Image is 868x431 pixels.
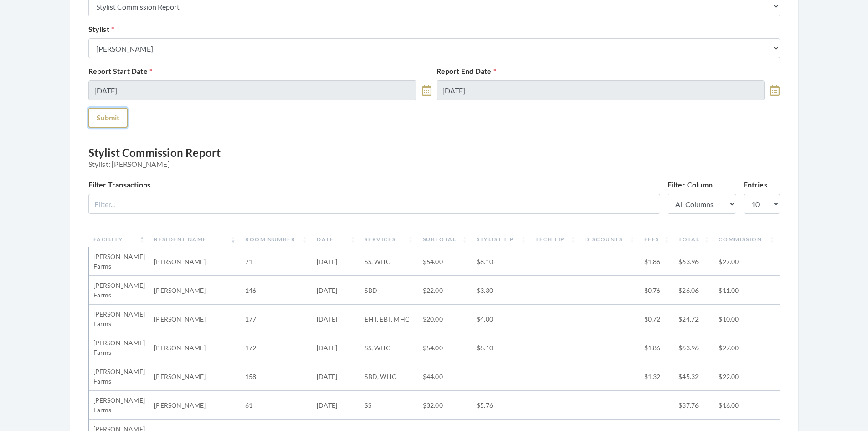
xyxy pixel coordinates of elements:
[241,247,312,276] td: 71
[312,333,360,362] td: [DATE]
[640,232,674,247] th: Fees: activate to sort column ascending
[418,333,473,362] td: $54.00
[714,391,779,420] td: $16.00
[437,66,496,77] label: Report End Date
[472,391,531,420] td: $5.76
[88,179,151,190] label: Filter Transactions
[472,333,531,362] td: $8.10
[89,305,150,333] td: [PERSON_NAME] Farms
[312,362,360,391] td: [DATE]
[437,80,765,100] input: Select Date
[744,179,767,190] label: Entries
[88,80,417,100] input: Select Date
[89,333,150,362] td: [PERSON_NAME] Farms
[241,276,312,305] td: 146
[360,247,418,276] td: SS, WHC
[472,305,531,333] td: $4.00
[668,179,713,190] label: Filter Column
[674,305,714,333] td: $24.72
[674,391,714,420] td: $37.76
[714,232,779,247] th: Commission: activate to sort column ascending
[714,247,779,276] td: $27.00
[580,232,639,247] th: Discounts: activate to sort column ascending
[714,333,779,362] td: $27.00
[472,247,531,276] td: $8.10
[88,146,780,168] h3: Stylist Commission Report
[241,333,312,362] td: 172
[418,232,473,247] th: Subtotal: activate to sort column ascending
[360,391,418,420] td: SS
[241,362,312,391] td: 158
[674,333,714,362] td: $63.96
[89,247,150,276] td: [PERSON_NAME] Farms
[674,247,714,276] td: $63.96
[360,276,418,305] td: SBD
[674,362,714,391] td: $45.32
[360,333,418,362] td: SS, WHC
[88,24,114,35] label: Stylist
[418,391,473,420] td: $32.00
[418,362,473,391] td: $44.00
[88,194,660,214] input: Filter...
[312,391,360,420] td: [DATE]
[640,276,674,305] td: $0.76
[241,305,312,333] td: 177
[360,362,418,391] td: SBD, WHC
[714,362,779,391] td: $22.00
[312,232,360,247] th: Date: activate to sort column ascending
[312,305,360,333] td: [DATE]
[714,276,779,305] td: $11.00
[640,333,674,362] td: $1.86
[531,232,580,247] th: Tech Tip: activate to sort column ascending
[640,247,674,276] td: $1.86
[89,232,150,247] th: Facility: activate to sort column descending
[241,391,312,420] td: 61
[674,276,714,305] td: $26.06
[312,276,360,305] td: [DATE]
[472,232,531,247] th: Stylist Tip: activate to sort column ascending
[149,391,241,420] td: [PERSON_NAME]
[360,232,418,247] th: Services: activate to sort column ascending
[418,247,473,276] td: $54.00
[422,80,431,100] a: toggle
[770,80,780,100] a: toggle
[149,247,241,276] td: [PERSON_NAME]
[241,232,312,247] th: Room Number: activate to sort column ascending
[312,247,360,276] td: [DATE]
[640,362,674,391] td: $1.32
[714,305,779,333] td: $10.00
[89,391,150,420] td: [PERSON_NAME] Farms
[89,276,150,305] td: [PERSON_NAME] Farms
[472,276,531,305] td: $3.30
[149,232,241,247] th: Resident Name: activate to sort column ascending
[640,305,674,333] td: $0.72
[418,276,473,305] td: $22.00
[88,108,128,128] button: Submit
[149,362,241,391] td: [PERSON_NAME]
[88,66,153,77] label: Report Start Date
[360,305,418,333] td: EHT, EBT, MHC
[149,276,241,305] td: [PERSON_NAME]
[149,333,241,362] td: [PERSON_NAME]
[89,362,150,391] td: [PERSON_NAME] Farms
[149,305,241,333] td: [PERSON_NAME]
[674,232,714,247] th: Total: activate to sort column ascending
[418,305,473,333] td: $20.00
[88,160,780,168] span: Stylist: [PERSON_NAME]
